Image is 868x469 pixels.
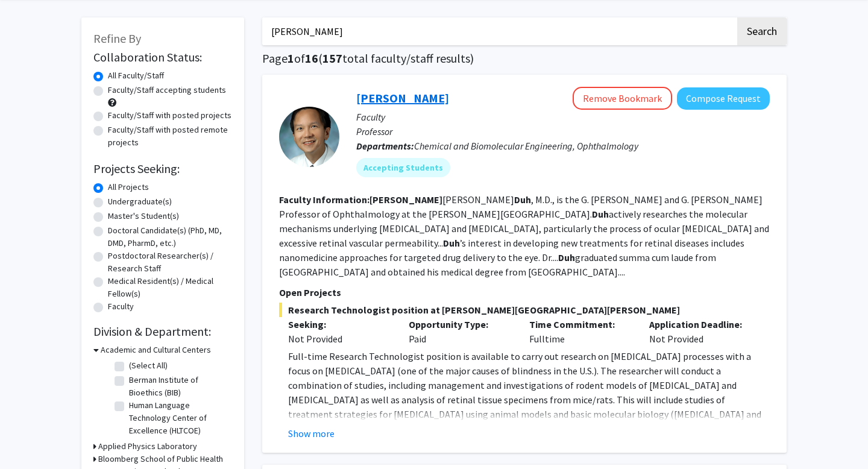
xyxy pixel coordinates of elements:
[108,109,231,122] label: Faculty/Staff with posted projects
[649,317,752,332] p: Application Deadline:
[356,158,450,177] mat-chip: Accepting Students
[322,51,342,66] span: 157
[288,332,391,346] div: Not Provided
[558,251,575,263] b: Duh
[101,344,211,356] h3: Academic and Cultural Centers
[279,194,769,278] fg-read-more: [PERSON_NAME] , M.D., is the G. [PERSON_NAME] and G. [PERSON_NAME] Professor of Ophthalmology at ...
[108,124,232,149] label: Faculty/Staff with posted remote projects
[640,317,761,346] div: Not Provided
[98,440,197,453] h3: Applied Physics Laboratory
[514,194,531,206] b: Duh
[108,300,134,313] label: Faculty
[288,349,770,465] p: Full-time Research Technologist position is available to carry out research on [MEDICAL_DATA] pro...
[356,124,770,139] p: Professor
[356,140,414,152] b: Departments:
[356,90,449,105] a: [PERSON_NAME]
[443,237,460,249] b: Duh
[305,51,318,66] span: 16
[93,162,232,176] h2: Projects Seeking:
[677,87,770,110] button: Compose Request to Elia Duh
[400,317,520,346] div: Paid
[129,374,229,399] label: Berman Institute of Bioethics (BIB)
[93,31,141,46] span: Refine By
[520,317,641,346] div: Fulltime
[108,224,232,250] label: Doctoral Candidate(s) (PhD, MD, DMD, PharmD, etc.)
[93,324,232,339] h2: Division & Department:
[414,140,638,152] span: Chemical and Biomolecular Engineering, Ophthalmology
[288,317,391,332] p: Seeking:
[279,285,770,300] p: Open Projects
[98,453,223,465] h3: Bloomberg School of Public Health
[129,359,168,372] label: (Select All)
[573,87,672,110] button: Remove Bookmark
[108,181,149,194] label: All Projects
[262,17,735,45] input: Search Keywords
[93,50,232,65] h2: Collaboration Status:
[262,51,787,66] h1: Page of ( total faculty/staff results)
[108,195,172,208] label: Undergraduate(s)
[279,194,370,206] b: Faculty Information:
[370,194,442,206] b: [PERSON_NAME]
[288,426,335,441] button: Show more
[737,17,787,45] button: Search
[108,84,226,96] label: Faculty/Staff accepting students
[129,399,229,437] label: Human Language Technology Center of Excellence (HLTCOE)
[9,415,51,460] iframe: Chat
[592,208,609,220] b: Duh
[108,275,232,300] label: Medical Resident(s) / Medical Fellow(s)
[356,110,770,124] p: Faculty
[108,250,232,275] label: Postdoctoral Researcher(s) / Research Staff
[409,317,511,332] p: Opportunity Type:
[288,51,294,66] span: 1
[108,69,164,82] label: All Faculty/Staff
[529,317,632,332] p: Time Commitment:
[279,303,770,317] span: Research Technologist position at [PERSON_NAME][GEOGRAPHIC_DATA][PERSON_NAME]
[108,210,179,222] label: Master's Student(s)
